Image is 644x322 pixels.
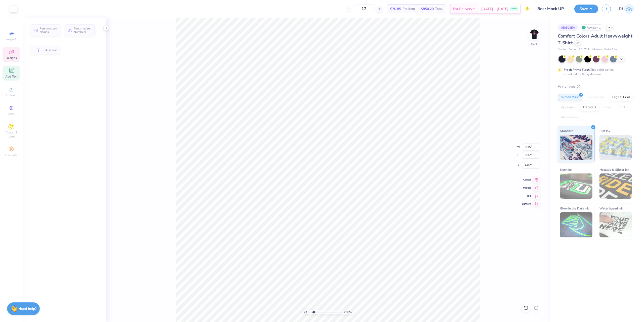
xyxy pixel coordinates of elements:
span: Comfort Colors [558,48,576,52]
img: Neon Ink [560,173,592,199]
span: DJ [619,6,623,12]
img: Puff Ink [599,135,632,160]
span: $70.85 [390,6,401,12]
img: Water based Ink [599,212,632,237]
span: Personalized Numbers [74,27,92,34]
div: Transfers [579,104,599,111]
img: Glow in the Dark Ink [560,212,592,237]
span: Add Text [45,48,57,52]
span: Decorate [5,153,17,157]
img: Metallic & Glitter Ink [599,173,632,199]
span: Metallic & Glitter Ink [599,167,629,172]
span: # C1717 [579,48,589,52]
div: Print Type [558,84,634,89]
div: # 505025A [558,24,578,31]
span: Middle [522,186,531,190]
span: Minimum Order: 24 + [592,48,617,52]
span: FREE [511,7,517,11]
span: Center [522,178,531,182]
span: Comfort Colors Adult Heavyweight T-Shirt [558,33,632,46]
span: $850.20 [421,6,434,12]
button: Save [574,5,598,13]
span: [DATE] - [DATE] [481,6,508,12]
div: Revision 1 [580,24,603,31]
input: Untitled Design [534,4,571,14]
span: Upload [6,93,16,97]
span: Per Item [403,6,415,12]
span: Neon Ink [560,167,572,172]
div: This color can be expedited for 5 day delivery. [564,67,626,77]
span: Image AI [6,37,17,41]
span: Standard [560,128,573,133]
div: Embroidery [584,94,608,101]
span: Water based Ink [599,206,623,211]
span: Total [435,6,443,12]
div: Digital Print [609,94,633,101]
span: Bottom [522,202,531,206]
span: Glow in the Dark Ink [560,206,589,211]
span: Top [522,194,531,198]
img: Standard [560,135,592,160]
div: Foil [617,104,628,111]
img: Danyl Jon Ferrer [624,4,634,14]
img: Back [529,29,539,39]
div: Screen Print [558,94,582,101]
span: 208 % [344,310,352,314]
span: Personalized Names [39,27,57,34]
span: Add Text [5,75,17,79]
span: Greek [8,112,15,116]
input: – – [354,4,374,13]
div: Rhinestones [558,114,582,121]
a: DJ [619,4,634,14]
span: Designs [6,56,17,60]
strong: Need help? [18,306,36,311]
div: Vinyl [601,104,615,111]
span: Puff Ink [599,128,610,133]
div: Applique [558,104,578,111]
span: Est. Delivery [453,6,472,12]
div: Back [531,42,538,46]
span: Clipart & logos [3,130,20,138]
strong: Fresh Prints Flash: [564,68,590,72]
